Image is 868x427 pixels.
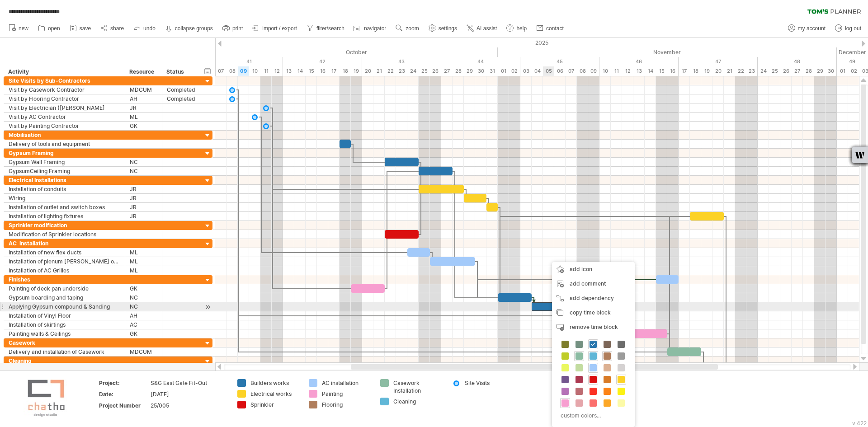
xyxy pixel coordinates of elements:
div: Installation of outlet and switch boxes [9,203,120,211]
div: Flooring [322,401,371,408]
span: zoom [406,25,419,32]
div: custom colors... [557,409,627,422]
div: Wednesday, 8 October 2025 [226,66,238,76]
div: Delivery of tools and equipment [9,140,120,148]
div: Visit by Electrician ([PERSON_NAME] [9,103,120,112]
span: AI assist [476,25,497,32]
div: Activity [8,67,120,76]
div: Painting walls & Ceilings [9,329,120,338]
div: Wednesday, 19 November 2025 [701,66,712,76]
span: filter/search [316,25,344,32]
a: my account [786,23,828,34]
div: Saturday, 18 October 2025 [340,66,351,76]
span: navigator [364,25,386,32]
div: Saturday, 29 November 2025 [814,66,826,76]
div: AC installation [322,379,371,387]
div: Friday, 28 November 2025 [803,66,814,76]
div: Electrical works [250,390,300,398]
div: Casework Installation [393,379,443,394]
div: ML [130,113,157,121]
div: JR [130,185,157,193]
div: Sunday, 19 October 2025 [351,66,362,76]
div: 43 [362,57,441,66]
div: November 2025 [498,47,837,57]
div: Finishes [9,275,120,284]
div: Sunday, 9 November 2025 [588,66,599,76]
div: Date: [99,390,149,398]
div: Project: [99,379,149,387]
span: contact [546,25,564,32]
div: Monday, 24 November 2025 [758,66,769,76]
div: Wednesday, 12 November 2025 [622,66,633,76]
div: Status [166,67,198,76]
a: import / export [250,23,300,34]
div: AC [130,320,157,329]
div: Gypsum Framing [9,149,120,157]
div: Site Visits by Sub-Contractors [9,76,120,85]
div: ML [130,266,157,275]
a: new [6,23,31,34]
div: Mobilisation [9,131,120,139]
div: v 422 [852,420,867,427]
div: Saturday, 15 November 2025 [656,66,667,76]
div: Thursday, 6 November 2025 [554,66,566,76]
a: settings [426,23,460,34]
div: JR [130,194,157,202]
div: Gypsum Wall Framing [9,158,120,166]
a: save [67,23,94,34]
div: MDCUM [130,85,157,94]
div: Wednesday, 15 October 2025 [306,66,317,76]
div: Thursday, 27 November 2025 [792,66,803,76]
div: Electrical Installations [9,176,120,184]
img: a7afadfc-1607-4ab0-acf0-2fd66ec72651.png [24,379,70,417]
a: print [220,23,245,34]
div: October 2025 [147,47,498,57]
div: Thursday, 30 October 2025 [475,66,486,76]
div: Saturday, 8 November 2025 [577,66,588,76]
a: log out [833,23,864,34]
span: remove time block [570,324,618,330]
div: Wednesday, 29 October 2025 [464,66,475,76]
div: Wednesday, 26 November 2025 [780,66,792,76]
div: Tuesday, 11 November 2025 [611,66,622,76]
div: Project Number [99,402,149,409]
span: import / export [262,25,297,32]
div: Friday, 24 October 2025 [407,66,419,76]
div: [DATE] [151,390,226,398]
div: Site Visits [465,379,514,387]
div: Monday, 20 October 2025 [362,66,373,76]
div: 46 [599,57,679,66]
div: Thursday, 13 November 2025 [633,66,645,76]
span: save [80,25,91,32]
div: Monday, 13 October 2025 [283,66,294,76]
div: Visit by AC Contractor [9,113,120,121]
div: JR [130,203,157,211]
div: Installation of plenum [PERSON_NAME] on ceiling Frame [9,257,120,266]
div: Installation of lighting fixtures [9,212,120,221]
div: 47 [679,57,758,66]
div: ML [130,257,157,266]
div: S&G East Gate Fit-Out [151,379,226,387]
div: Modification of Sprinkler locations [9,230,120,239]
div: Thursday, 20 November 2025 [712,66,724,76]
div: Applying Gypsum compound & Sanding [9,302,120,311]
div: ML [130,248,157,257]
div: AC Installation [9,239,120,248]
div: GK [130,284,157,293]
a: open [36,23,63,34]
a: navigator [352,23,389,34]
div: GK [130,329,157,338]
div: Installation of conduits [9,185,120,193]
span: log out [845,25,861,32]
div: Visit by Painting Contractor [9,122,120,130]
div: Visit by Casework Contractor [9,85,120,94]
div: Monday, 3 November 2025 [520,66,532,76]
div: Friday, 31 October 2025 [486,66,498,76]
div: Monday, 1 December 2025 [837,66,848,76]
div: 42 [283,57,362,66]
div: Tuesday, 28 October 2025 [453,66,464,76]
div: JR [130,212,157,221]
span: copy time block [570,309,611,316]
span: share [110,25,124,32]
a: contact [534,23,566,34]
